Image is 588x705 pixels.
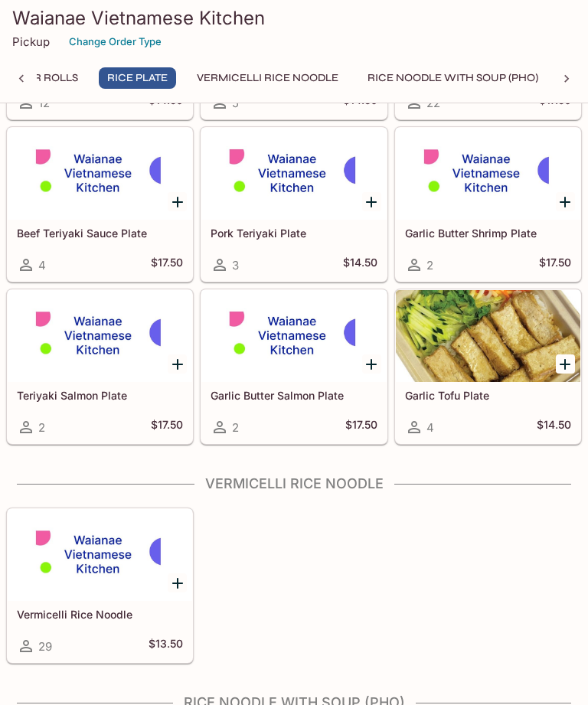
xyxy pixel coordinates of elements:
span: 3 [232,258,239,273]
p: Pickup [12,34,50,49]
h5: $17.50 [539,256,571,274]
h5: $17.50 [151,418,183,436]
a: Garlic Tofu Plate4$14.50 [395,289,581,444]
button: Add Teriyaki Salmon Plate [168,354,187,374]
span: 29 [38,639,52,654]
button: Add Pork Teriyaki Plate [362,192,381,211]
h5: Garlic Butter Salmon Plate [211,389,377,402]
div: Garlic Tofu Plate [396,290,580,382]
div: Teriyaki Salmon Plate [8,290,192,382]
button: Vermicelli Rice Noodle [188,67,347,89]
span: 4 [426,420,434,435]
h5: $13.50 [149,637,183,655]
span: 2 [38,420,45,435]
h4: Vermicelli Rice Noodle [6,475,582,492]
h5: $17.50 [151,256,183,274]
a: Garlic Butter Salmon Plate2$17.50 [201,289,387,444]
h5: Garlic Tofu Plate [405,389,571,402]
div: Pork Teriyaki Plate [201,128,386,220]
button: Change Order Type [62,30,168,54]
h5: $14.50 [343,256,377,274]
span: 2 [426,258,433,273]
a: Vermicelli Rice Noodle29$13.50 [7,508,193,663]
h5: Garlic Butter Shrimp Plate [405,227,571,240]
button: Add Garlic Tofu Plate [556,354,575,374]
div: Vermicelli Rice Noodle [8,509,192,601]
a: Garlic Butter Shrimp Plate2$17.50 [395,127,581,282]
h5: $17.50 [345,418,377,436]
h5: $14.50 [537,418,571,436]
div: Beef Teriyaki Sauce Plate [8,128,192,220]
h3: Waianae Vietnamese Kitchen [12,6,576,30]
a: Beef Teriyaki Sauce Plate4$17.50 [7,127,193,282]
div: Garlic Butter Salmon Plate [201,290,386,382]
h5: Vermicelli Rice Noodle [17,608,183,621]
h5: Pork Teriyaki Plate [211,227,377,240]
span: 4 [38,258,46,273]
button: Rice Noodle with Soup (Pho) [359,67,547,89]
h5: Teriyaki Salmon Plate [17,389,183,402]
button: Add Garlic Butter Salmon Plate [362,354,381,374]
button: Add Beef Teriyaki Sauce Plate [168,192,187,211]
div: Garlic Butter Shrimp Plate [396,128,580,220]
button: Add Vermicelli Rice Noodle [168,573,187,592]
a: Pork Teriyaki Plate3$14.50 [201,127,387,282]
span: 2 [232,420,239,435]
button: Add Garlic Butter Shrimp Plate [556,192,575,211]
a: Teriyaki Salmon Plate2$17.50 [7,289,193,444]
h5: Beef Teriyaki Sauce Plate [17,227,183,240]
button: Rice Plate [99,67,176,89]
